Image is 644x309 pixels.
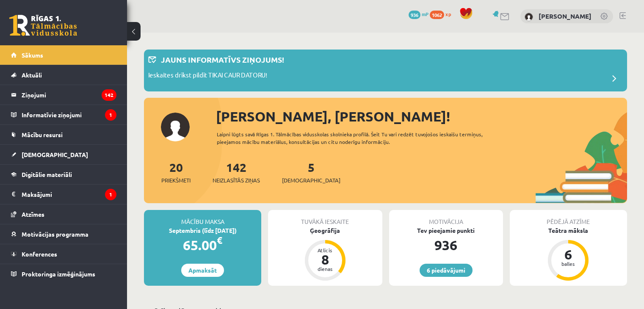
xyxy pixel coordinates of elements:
[102,89,116,101] i: 142
[217,234,222,246] span: €
[282,160,340,185] a: 5[DEMOGRAPHIC_DATA]
[144,210,261,226] div: Mācību maksa
[539,12,591,20] a: [PERSON_NAME]
[11,85,116,105] a: Ziņojumi142
[11,224,116,244] a: Motivācijas programma
[148,70,267,82] p: Ieskaites drīkst pildīt TIKAI CAUR DATORU!
[216,106,627,127] div: [PERSON_NAME], [PERSON_NAME]!
[181,264,224,277] a: Apmaksāt
[22,185,116,204] legend: Maksājumi
[22,270,95,278] span: Proktoringa izmēģinājums
[422,11,428,17] span: mP
[389,235,503,255] div: 936
[312,266,338,271] div: dienas
[148,54,623,87] a: Jauns informatīvs ziņojums! Ieskaites drīkst pildīt TIKAI CAUR DATORU!
[11,125,116,144] a: Mācību resursi
[217,130,507,146] div: Laipni lūgts savā Rīgas 1. Tālmācības vidusskolas skolnieka profilā. Šeit Tu vari redzēt tuvojošo...
[556,248,581,261] div: 6
[22,51,43,59] span: Sākums
[556,261,581,266] div: balles
[22,230,88,238] span: Motivācijas programma
[282,176,340,185] span: [DEMOGRAPHIC_DATA]
[22,85,116,105] legend: Ziņojumi
[409,11,428,17] a: 936 mP
[409,11,420,19] span: 936
[11,264,116,284] a: Proktoringa izmēģinājums
[11,204,116,224] a: Atzīmes
[22,151,88,158] span: [DEMOGRAPHIC_DATA]
[430,11,455,17] a: 1062 xp
[213,176,260,185] span: Neizlasītās ziņas
[105,189,116,200] i: 1
[312,253,338,266] div: 8
[22,250,57,258] span: Konferences
[11,45,116,65] a: Sākums
[161,54,284,65] p: Jauns informatīvs ziņojums!
[144,226,261,235] div: Septembris (līdz [DATE])
[9,15,77,36] a: Rīgas 1. Tālmācības vidusskola
[11,185,116,204] a: Maksājumi1
[11,105,116,124] a: Informatīvie ziņojumi1
[430,11,444,19] span: 1062
[525,13,533,21] img: Jana Anna Kārkliņa
[11,244,116,264] a: Konferences
[445,11,451,17] span: xp
[312,248,338,253] div: Atlicis
[389,226,503,235] div: Tev pieejamie punkti
[22,105,116,124] legend: Informatīvie ziņojumi
[510,226,627,282] a: Teātra māksla 6 balles
[389,210,503,226] div: Motivācija
[11,65,116,85] a: Aktuāli
[213,160,260,185] a: 142Neizlasītās ziņas
[22,210,44,218] span: Atzīmes
[161,160,191,185] a: 20Priekšmeti
[11,145,116,164] a: [DEMOGRAPHIC_DATA]
[144,235,261,255] div: 65.00
[105,109,116,121] i: 1
[161,176,191,185] span: Priekšmeti
[268,226,382,235] div: Ģeogrāfija
[22,71,42,79] span: Aktuāli
[510,210,627,226] div: Pēdējā atzīme
[268,210,382,226] div: Tuvākā ieskaite
[268,226,382,282] a: Ģeogrāfija Atlicis 8 dienas
[510,226,627,235] div: Teātra māksla
[11,165,116,184] a: Digitālie materiāli
[22,171,72,178] span: Digitālie materiāli
[22,131,63,138] span: Mācību resursi
[420,264,473,277] a: 6 piedāvājumi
